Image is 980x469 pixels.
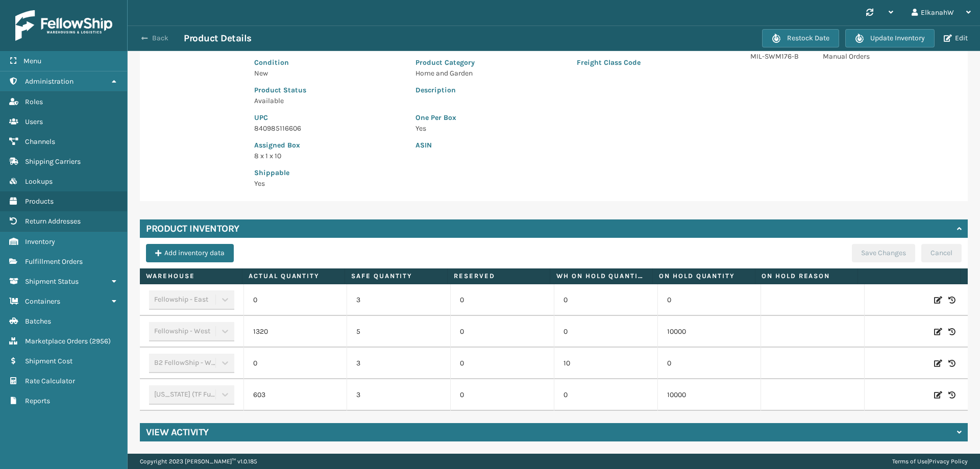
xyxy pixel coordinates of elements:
[25,317,51,326] span: Batches
[845,29,935,47] button: Update Inventory
[657,284,761,316] td: 0
[657,379,761,411] td: 10000
[25,377,75,385] span: Rate Calculator
[254,123,403,134] p: 840985116606
[941,34,971,43] button: Edit
[948,327,955,337] i: Inventory History
[146,271,236,281] label: Warehouse
[254,178,403,189] p: Yes
[554,348,657,379] td: 10
[948,295,955,305] i: Inventory History
[934,358,942,368] i: Edit
[146,244,234,262] button: Add inventory data
[460,295,545,305] p: 0
[454,271,544,281] label: Reserved
[243,379,347,411] td: 603
[249,271,338,281] label: Actual Quantity
[460,327,545,337] p: 0
[146,223,239,235] h4: Product Inventory
[892,458,927,465] a: Terms of Use
[657,348,761,379] td: 0
[23,57,41,65] span: Menu
[25,97,43,106] span: Roles
[934,327,942,337] i: Edit
[460,390,545,400] p: 0
[254,95,403,106] p: Available
[929,458,968,465] a: Privacy Policy
[89,337,111,345] span: ( 2956 )
[415,123,726,134] p: Yes
[659,271,749,281] label: On Hold Quantity
[577,57,726,68] p: Freight Class Code
[25,237,55,246] span: Inventory
[460,358,545,368] p: 0
[554,379,657,411] td: 0
[351,271,441,281] label: Safe Quantity
[25,137,55,146] span: Channels
[25,157,81,166] span: Shipping Carriers
[25,357,72,365] span: Shipment Cost
[25,257,83,266] span: Fulfillment Orders
[243,316,347,348] td: 1320
[254,151,403,161] p: 8 x 1 x 10
[243,284,347,316] td: 0
[823,51,883,62] p: Manual Orders
[934,390,942,400] i: Edit
[254,112,403,123] p: UPC
[254,167,403,178] p: Shippable
[254,57,403,68] p: Condition
[347,284,450,316] td: 3
[347,316,450,348] td: 5
[948,390,955,400] i: Inventory History
[921,244,962,262] button: Cancel
[415,112,726,123] p: One Per Box
[347,379,450,411] td: 3
[25,217,81,226] span: Return Addresses
[762,271,851,281] label: On Hold Reason
[25,277,79,286] span: Shipment Status
[254,85,403,95] p: Product Status
[15,10,112,41] img: logo
[137,34,184,43] button: Back
[254,68,403,79] p: New
[25,117,43,126] span: Users
[554,284,657,316] td: 0
[146,426,209,438] h4: View Activity
[415,140,726,151] p: ASIN
[25,177,53,186] span: Lookups
[852,244,915,262] button: Save Changes
[415,68,565,79] p: Home and Garden
[25,397,50,405] span: Reports
[25,297,60,306] span: Containers
[25,337,88,345] span: Marketplace Orders
[892,454,968,469] div: |
[948,358,955,368] i: Inventory History
[934,295,942,305] i: Edit
[415,85,726,95] p: Description
[184,32,252,44] h3: Product Details
[243,348,347,379] td: 0
[762,29,839,47] button: Restock Date
[25,197,54,206] span: Products
[750,51,811,62] p: MIL-SWM176-B
[25,77,73,86] span: Administration
[556,271,646,281] label: WH On hold quantity
[415,57,565,68] p: Product Category
[254,140,403,151] p: Assigned Box
[347,348,450,379] td: 3
[554,316,657,348] td: 0
[657,316,761,348] td: 10000
[140,454,257,469] p: Copyright 2023 [PERSON_NAME]™ v 1.0.185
